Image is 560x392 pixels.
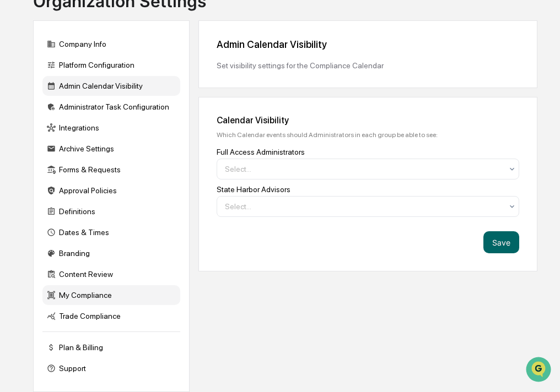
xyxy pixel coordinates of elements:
[42,222,180,242] div: Dates & Times
[217,131,519,139] div: Which Calendar events should Administrators in each group be able to see:
[42,306,180,326] div: Trade Compliance
[11,161,20,170] div: 🔎
[78,186,133,195] a: Powered byPylon
[7,155,74,175] a: 🔎Data Lookup
[42,160,180,179] div: Forms & Requests
[42,337,180,357] div: Plan & Billing
[110,187,133,195] span: Pylon
[76,134,141,154] a: 🗄️Attestations
[11,140,20,149] div: 🖐️
[37,84,181,95] div: Start new chat
[42,97,180,117] div: Administrator Task Configuration
[217,148,519,156] div: Full Access Administrators
[11,84,31,104] img: 1746055101610-c473b297-6a78-478c-a979-82029cc54cd1
[22,160,69,171] span: Data Lookup
[42,264,180,284] div: Content Review
[217,185,519,194] div: State Harbor Advisors
[42,34,180,54] div: Company Info
[42,181,180,200] div: Approval Policies
[217,115,519,126] div: Calendar Visibility
[37,95,139,104] div: We're available if you need us!
[22,139,71,150] span: Preclearance
[42,202,180,221] div: Definitions
[11,23,201,41] p: How can we help?
[7,134,76,154] a: 🖐️Preclearance
[187,88,201,101] button: Start new chat
[525,356,554,385] iframe: Open customer support
[217,61,519,70] div: Set visibility settings for the Compliance Calendar
[42,55,180,75] div: Platform Configuration
[42,139,180,159] div: Archive Settings
[91,139,137,150] span: Attestations
[42,243,180,263] div: Branding
[80,140,89,149] div: 🗄️
[42,285,180,305] div: My Compliance
[217,39,519,50] div: Admin Calendar Visibility
[42,118,180,138] div: Integrations
[42,76,180,96] div: Admin Calendar Visibility
[483,231,519,253] button: Save
[42,358,180,378] div: Support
